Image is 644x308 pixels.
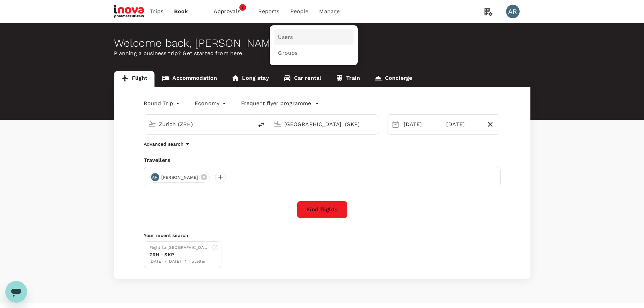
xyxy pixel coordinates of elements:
p: Planning a business trip? Get started from here. [114,49,530,57]
span: Reports [258,7,280,16]
p: Advanced search [144,141,184,147]
input: Depart from [159,119,239,129]
a: Groups [274,45,354,61]
div: Flight to [GEOGRAPHIC_DATA] [149,244,209,251]
div: [DATE] [444,118,483,131]
button: delete [253,117,269,133]
a: Concierge [367,71,419,87]
a: Long stay [224,71,276,87]
button: Find flights [297,201,348,218]
button: Open [374,123,375,125]
div: Round Trip [144,98,182,109]
div: Economy [195,98,228,109]
a: Users [274,29,354,45]
button: Frequent flyer programme [241,99,319,108]
a: Car rental [276,71,329,87]
a: Accommodation [154,71,224,87]
a: Flight [114,71,155,87]
div: Welcome back , [PERSON_NAME] . [114,37,530,49]
span: Manage [319,7,340,16]
span: Groups [278,49,297,57]
div: Travellers [144,156,501,164]
button: Open [248,123,250,125]
div: ZRH - SKP [149,251,209,258]
button: Advanced search [144,140,192,148]
p: Frequent flyer programme [241,99,311,108]
span: Approvals [214,7,247,16]
span: Trips [150,7,163,16]
span: People [290,7,309,16]
a: Train [328,71,367,87]
span: Book [174,7,188,16]
div: AR [506,5,520,18]
div: [DATE] - [DATE] · 1 Traveller [149,258,209,265]
span: Users [278,33,293,41]
span: [PERSON_NAME] [157,174,202,181]
p: Your recent search [144,232,501,239]
div: AR [151,173,159,181]
img: iNova Pharmaceuticals [114,4,145,19]
iframe: Button to launch messaging window [5,281,27,303]
div: [DATE] [401,118,440,131]
div: AR[PERSON_NAME] [149,172,210,183]
input: Going to [284,119,364,129]
span: 3 [239,4,246,11]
